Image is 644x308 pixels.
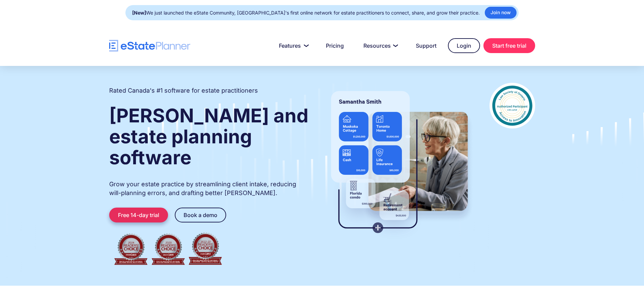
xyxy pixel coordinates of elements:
[323,83,476,242] img: estate planner showing wills to their clients, using eState Planner, a leading estate planning so...
[175,208,226,222] a: Book a demo
[318,39,352,52] a: Pricing
[109,86,258,95] h2: Rated Canada's #1 software for estate practitioners
[483,38,535,53] a: Start free trial
[132,10,146,16] strong: [New]
[448,38,480,53] a: Login
[355,39,404,52] a: Resources
[408,39,445,52] a: Support
[109,40,190,52] a: home
[132,8,480,18] div: We just launched the eState Community, [GEOGRAPHIC_DATA]'s first online network for estate practi...
[271,39,314,52] a: Features
[109,104,308,169] strong: [PERSON_NAME] and estate planning software
[109,208,168,222] a: Free 14-day trial
[485,7,517,19] a: Join now
[109,180,309,197] p: Grow your estate practice by streamlining client intake, reducing will-planning errors, and draft...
